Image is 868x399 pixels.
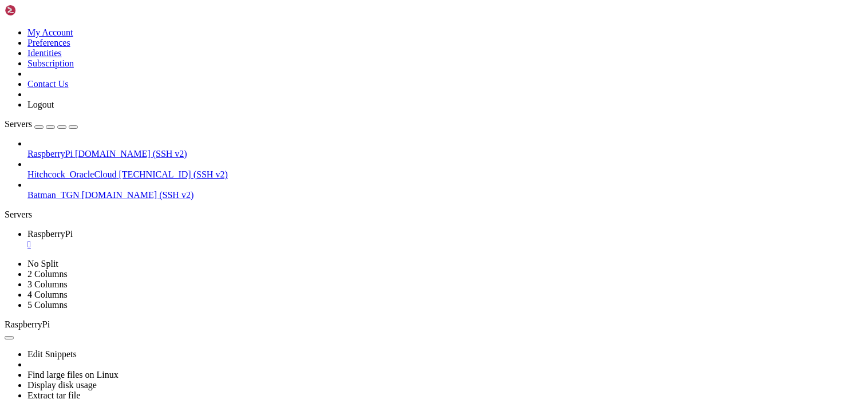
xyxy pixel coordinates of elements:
[27,27,73,37] a: My Account
[27,229,863,250] a: RaspberryPi
[27,190,863,200] a: Batman_TGN [DOMAIN_NAME] (SSH v2)
[27,300,68,310] a: 5 Columns
[5,26,56,37] span: Password:
[27,239,863,250] a: 
[96,15,102,26] span: ~
[5,119,32,129] span: Servers
[5,59,108,70] span: root.[PERSON_NAME]
[113,59,119,70] span: #
[5,70,108,81] span: root.[PERSON_NAME]
[27,149,863,159] a: RaspberryPi [DOMAIN_NAME] (SSH v2)
[27,279,68,289] a: 3 Columns
[27,290,68,299] a: 4 Columns
[108,81,113,92] span: ~
[5,37,108,48] span: root.[PERSON_NAME]
[75,149,187,159] span: [DOMAIN_NAME] (SSH v2)
[5,113,108,124] span: root.[PERSON_NAME]
[27,269,68,279] a: 2 Columns
[113,113,119,124] span: #
[5,319,50,329] span: RaspberryPi
[102,15,108,26] span: #
[27,139,863,159] li: RaspberryPi [DOMAIN_NAME] (SSH v2)
[113,37,119,48] span: #
[27,58,74,68] a: Subscription
[108,59,113,70] span: ~
[27,38,70,48] a: Preferences
[27,180,863,200] li: Batman_TGN [DOMAIN_NAME] (SSH v2)
[108,15,131,26] span: su -
[119,169,228,179] span: [TECHNICAL_ID] (SSH v2)
[5,5,719,15] x-row: Last login: [DATE] from [TECHNICAL_ID]
[113,81,119,92] span: #
[27,159,863,180] li: Hitchcock_OracleCloud [TECHNICAL_ID] (SSH v2)
[27,229,73,239] span: RaspberryPi
[5,210,863,220] div: Servers
[5,48,108,59] span: root.[PERSON_NAME]
[113,48,119,59] span: #
[98,113,104,124] div: (17, 10)
[27,190,80,200] span: Batman_TGN
[5,15,96,26] span: pi.[PERSON_NAME]
[27,48,62,58] a: Identities
[82,190,194,200] span: [DOMAIN_NAME] (SSH v2)
[5,102,279,113] span: [*] Updating repository `[URL][DOMAIN_NAME]' ...
[27,380,97,390] a: Display disk usage
[5,5,70,16] img: Shellngn
[119,81,216,92] span: xbps-install -Suy
[27,259,58,268] a: No Split
[27,169,863,180] a: Hitchcock_OracleCloud [TECHNICAL_ID] (SSH v2)
[27,149,73,159] span: RaspberryPi
[108,37,113,48] span: ~
[108,70,113,81] span: ~
[27,100,54,109] a: Logout
[27,349,77,359] a: Edit Snippets
[5,119,78,129] a: Servers
[108,48,113,59] span: ~
[27,169,117,179] span: Hitchcock_OracleCloud
[27,79,69,89] a: Contact Us
[5,81,108,92] span: root.[PERSON_NAME]
[108,113,113,124] span: ~
[5,92,279,102] span: [*] Updating repository `[URL][DOMAIN_NAME]' ...
[113,70,119,81] span: #
[27,370,119,380] a: Find large files on Linux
